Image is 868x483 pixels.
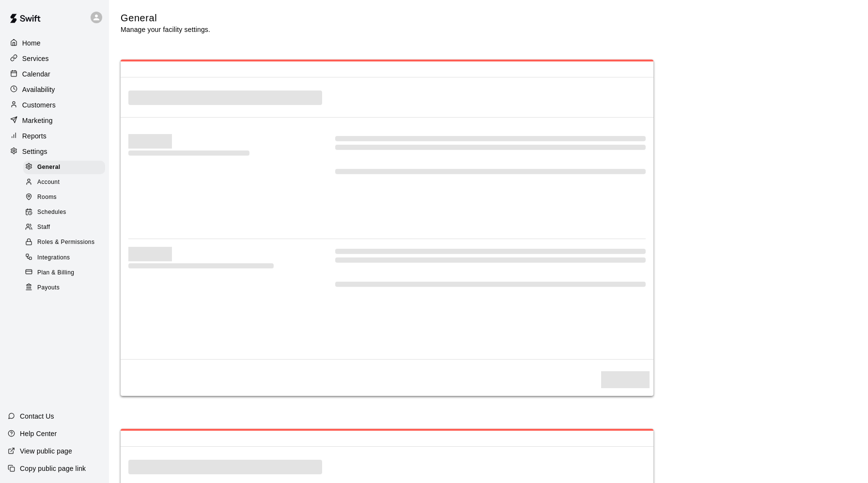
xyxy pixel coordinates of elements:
[23,221,105,234] div: Staff
[23,175,109,190] a: Account
[37,178,60,187] span: Account
[22,69,50,79] p: Calendar
[22,116,53,125] p: Marketing
[23,176,105,189] div: Account
[22,85,55,94] p: Availability
[22,100,56,110] p: Customers
[23,206,105,219] div: Schedules
[23,280,109,295] a: Payouts
[23,205,109,220] a: Schedules
[23,250,109,265] a: Integrations
[8,82,101,97] a: Availability
[20,464,86,473] p: Copy public page link
[22,131,46,141] p: Reports
[8,51,101,66] a: Services
[23,190,109,205] a: Rooms
[22,38,41,48] p: Home
[8,113,101,128] a: Marketing
[22,54,49,63] p: Services
[121,12,210,25] h5: General
[8,67,101,81] a: Calendar
[23,160,109,175] a: General
[37,253,70,263] span: Integrations
[23,251,105,265] div: Integrations
[8,98,101,112] a: Customers
[37,223,50,232] span: Staff
[22,147,47,156] p: Settings
[37,208,66,217] span: Schedules
[23,266,105,280] div: Plan & Billing
[8,129,101,143] a: Reports
[23,161,105,174] div: General
[20,429,57,438] p: Help Center
[37,193,57,202] span: Rooms
[23,235,109,250] a: Roles & Permissions
[23,265,109,280] a: Plan & Billing
[37,283,60,293] span: Payouts
[8,36,101,50] a: Home
[121,25,210,34] p: Manage your facility settings.
[37,268,74,278] span: Plan & Billing
[20,411,54,421] p: Contact Us
[8,144,101,159] a: Settings
[23,281,105,295] div: Payouts
[23,191,105,204] div: Rooms
[37,163,61,172] span: General
[37,238,94,247] span: Roles & Permissions
[23,236,105,249] div: Roles & Permissions
[23,220,109,235] a: Staff
[20,446,72,456] p: View public page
